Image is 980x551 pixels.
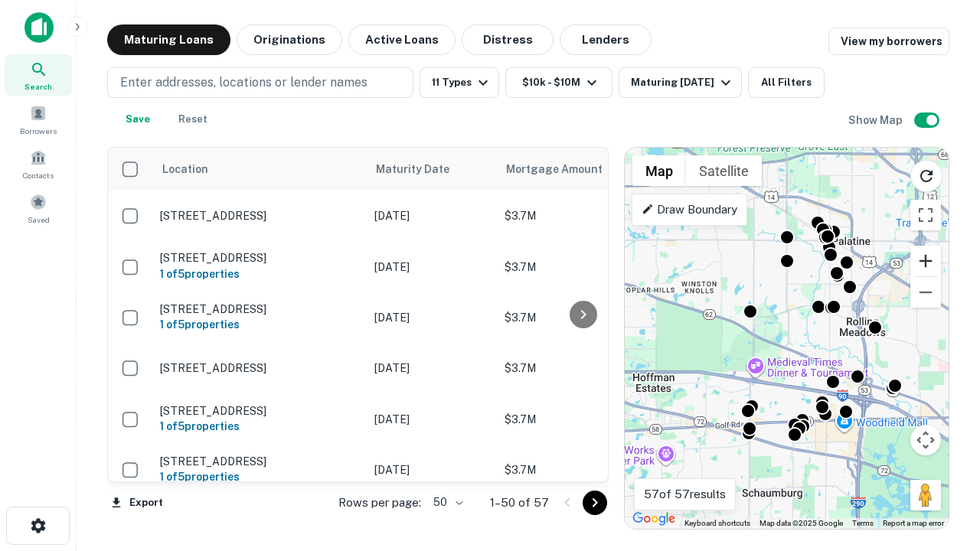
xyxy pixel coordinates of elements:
p: 1–50 of 57 [490,494,549,512]
h6: Show Map [848,112,905,129]
div: 50 [427,491,465,514]
button: Show satellite imagery [686,155,762,186]
p: Enter addresses, locations or lender names [120,73,367,92]
button: Originations [237,24,342,55]
button: Distress [462,24,554,55]
p: $3.7M [505,411,658,428]
a: Borrowers [5,99,72,140]
p: Rows per page: [338,494,421,512]
button: Lenders [560,24,652,55]
th: Mortgage Amount [497,148,665,191]
th: Maturity Date [367,148,497,191]
p: $3.7M [505,259,658,275]
button: Keyboard shortcuts [684,518,750,529]
p: [DATE] [374,309,489,326]
button: Toggle fullscreen view [910,200,941,230]
iframe: Chat Widget [903,380,980,453]
span: Mortgage Amount [506,160,622,178]
a: Report a map error [883,519,944,527]
a: View my borrowers [828,28,949,55]
a: Contacts [5,143,72,184]
p: $3.7M [505,207,658,224]
p: $3.7M [505,461,658,478]
button: Maturing [DATE] [619,67,742,98]
h6: 1 of 5 properties [160,468,359,485]
button: Zoom out [910,277,941,308]
button: Active Loans [348,24,456,55]
button: Export [107,491,167,514]
span: Saved [28,214,50,226]
span: Contacts [23,169,54,181]
h6: 1 of 5 properties [160,316,359,333]
button: Zoom in [910,246,941,276]
a: Open this area in Google Maps (opens a new window) [629,509,679,529]
img: Google [629,509,679,529]
a: Saved [5,187,72,229]
button: Reload search area [910,160,942,192]
h6: 1 of 5 properties [160,266,359,282]
button: All Filters [748,67,825,98]
p: [DATE] [374,259,489,275]
button: Enter addresses, locations or lender names [107,67,413,98]
button: Reset [168,104,217,135]
a: Search [5,54,72,96]
p: [STREET_ADDRESS] [160,251,359,265]
img: capitalize-icon.png [24,12,54,43]
p: [DATE] [374,207,489,224]
p: $3.7M [505,309,658,326]
p: [STREET_ADDRESS] [160,302,359,316]
span: Maturity Date [376,160,469,178]
button: $10k - $10M [505,67,612,98]
p: [STREET_ADDRESS] [160,209,359,223]
button: Go to next page [583,491,607,515]
p: 57 of 57 results [644,485,726,504]
span: Borrowers [20,125,57,137]
div: Maturing [DATE] [631,73,735,92]
a: Terms (opens in new tab) [852,519,874,527]
span: Search [24,80,52,93]
div: 0 0 [625,148,949,529]
span: Map data ©2025 Google [759,519,843,527]
h6: 1 of 5 properties [160,418,359,435]
p: [STREET_ADDRESS] [160,404,359,418]
p: $3.7M [505,360,658,377]
p: [STREET_ADDRESS] [160,455,359,468]
p: [DATE] [374,411,489,428]
th: Location [152,148,367,191]
p: [STREET_ADDRESS] [160,361,359,375]
p: [DATE] [374,461,489,478]
button: Drag Pegman onto the map to open Street View [910,480,941,510]
span: Location [162,160,208,178]
button: Show street map [632,155,686,186]
button: Save your search to get updates of matches that match your search criteria. [113,104,162,135]
button: Maturing Loans [107,24,230,55]
p: [DATE] [374,360,489,377]
button: 11 Types [420,67,499,98]
p: Draw Boundary [642,201,737,219]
